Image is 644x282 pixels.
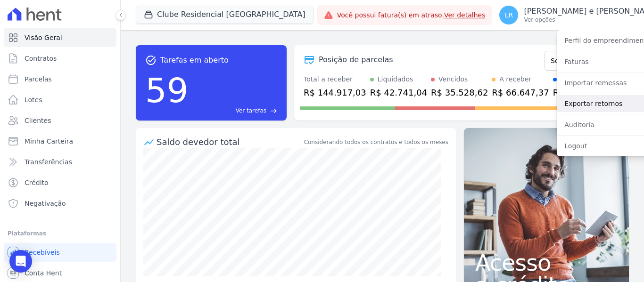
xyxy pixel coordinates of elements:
[304,86,366,99] div: R$ 144.917,03
[270,107,277,114] span: east
[145,66,189,115] div: 59
[25,157,72,167] span: Transferências
[25,95,42,105] span: Lotes
[25,33,62,42] span: Visão Geral
[192,106,277,115] a: Ver tarefas east
[492,86,549,99] div: R$ 66.647,37
[4,70,116,89] a: Parcelas
[4,49,116,68] a: Contratos
[304,74,366,84] div: Total a receber
[4,111,116,130] a: Clientes
[25,268,62,278] span: Conta Hent
[304,138,448,146] div: Considerando todos os contratos e todos os meses
[370,86,427,99] div: R$ 42.741,04
[553,86,598,99] div: R$ 0,00
[160,55,229,66] span: Tarefas em aberto
[9,250,32,273] div: Open Intercom Messenger
[319,54,393,65] div: Posição de parcelas
[475,251,618,274] span: Acesso
[25,178,49,187] span: Crédito
[25,199,66,208] span: Negativação
[8,228,113,239] div: Plataformas
[25,116,51,125] span: Clientes
[499,74,531,84] div: A receber
[136,6,314,24] button: Clube Residencial [GEOGRAPHIC_DATA]
[4,194,116,213] a: Negativação
[337,10,486,20] span: Você possui fatura(s) em atraso.
[25,74,52,84] span: Parcelas
[4,90,116,109] a: Lotes
[505,12,513,18] span: LR
[25,54,57,63] span: Contratos
[4,173,116,192] a: Crédito
[378,74,413,84] div: Liquidados
[25,248,60,257] span: Recebíveis
[431,86,488,99] div: R$ 35.528,62
[236,106,266,115] span: Ver tarefas
[444,11,486,19] a: Ver detalhes
[157,136,302,148] div: Saldo devedor total
[25,137,73,146] span: Minha Carteira
[4,243,116,262] a: Recebíveis
[4,153,116,171] a: Transferências
[438,74,468,84] div: Vencidos
[145,55,157,66] span: task_alt
[4,28,116,47] a: Visão Geral
[4,132,116,151] a: Minha Carteira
